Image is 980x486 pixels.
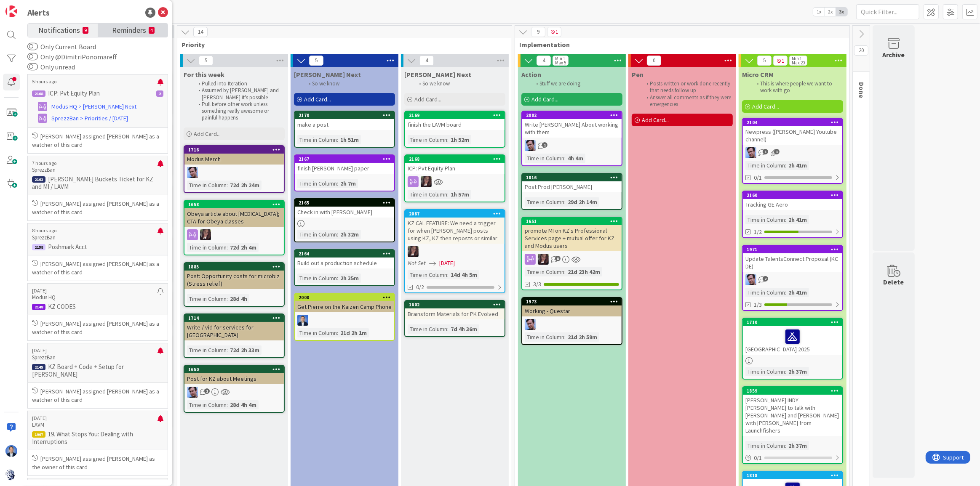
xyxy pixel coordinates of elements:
[421,176,432,187] img: TD
[184,322,284,340] div: Write / vid for services for [GEOGRAPHIC_DATA]
[27,62,75,72] label: Only unread
[519,40,839,49] span: Implementation
[194,101,283,122] li: Pull before other work unless something really awesome or painful happens
[883,50,905,60] div: Archive
[295,155,394,163] div: 2167
[525,267,564,276] div: Time in Column
[743,246,842,253] div: 1971
[184,154,284,165] div: Modus Merch
[409,156,505,162] div: 2168
[32,288,158,294] p: [DATE]
[522,112,622,138] div: 2002Write [PERSON_NAME] About working with them
[743,253,842,272] div: Update TalentsConnect Proposal (KC DE)
[193,27,208,37] span: 14
[184,167,284,178] div: JB
[408,190,447,199] div: Time in Column
[188,315,284,321] div: 1714
[747,192,842,198] div: 2160
[409,112,505,118] div: 2169
[745,441,785,450] div: Time in Column
[27,411,168,476] a: [DATE]LAVM196719. What Stops You: Dealing with Interruptions[PERSON_NAME] assigned [PERSON_NAME] ...
[32,101,163,112] a: Modus HQ > [PERSON_NAME] Next
[531,80,621,87] li: Stuff we are doing
[786,288,809,297] div: 2h 41m
[204,388,210,394] span: 1
[555,56,565,61] div: Min 1
[745,161,785,170] div: Time in Column
[32,166,158,174] p: SprezzBan
[745,215,785,224] div: Time in Column
[156,90,163,97] div: 2
[295,119,394,130] div: make a post
[547,27,561,37] span: 1
[227,294,228,303] span: :
[51,102,136,111] span: Modus HQ > [PERSON_NAME] Next
[295,163,394,174] div: finish [PERSON_NAME] paper
[184,314,284,322] div: 1714
[752,103,779,110] span: Add Card...
[338,230,361,239] div: 2h 32m
[763,149,768,154] span: 1
[405,308,505,319] div: Brainstorm Materials for PK Evolved
[228,243,259,252] div: 72d 2h 4m
[642,116,669,124] span: Add Card...
[112,24,146,35] span: Reminders
[743,119,842,126] div: 2104
[184,366,284,373] div: 1650
[83,27,88,34] small: 9
[531,27,545,37] span: 9
[27,42,38,51] button: Only Current Board
[857,82,866,98] span: Done
[32,228,158,234] p: 8 hours ago
[337,274,338,283] span: :
[449,135,471,144] div: 1h 52m
[813,8,825,16] span: 1x
[533,280,541,289] span: 3/3
[566,154,585,163] div: 4h 4m
[295,294,394,301] div: 2000
[32,260,163,276] p: [PERSON_NAME] assigned [PERSON_NAME] as a watcher of this card
[856,4,919,19] input: Quick Filter...
[408,324,447,334] div: Time in Column
[786,441,809,450] div: 2h 37m
[295,294,394,312] div: 2000Get Pierre on the Kaizen Camp Phone
[405,210,505,218] div: 2087
[752,80,842,94] li: This is where people we want to work with go
[405,301,505,308] div: 1602
[295,112,394,119] div: 2170
[32,303,163,311] p: KZ CODES
[187,387,198,398] img: JB
[297,230,337,239] div: Time in Column
[526,218,622,224] div: 1651
[405,112,505,119] div: 2169
[745,274,756,285] img: JB
[32,176,45,183] div: 2162
[747,319,842,325] div: 1710
[5,445,17,457] img: DP
[522,254,622,265] div: TD
[32,319,163,336] p: [PERSON_NAME] assigned [PERSON_NAME] as a watcher of this card
[337,328,338,337] span: :
[18,1,38,11] span: Support
[836,8,847,16] span: 3x
[32,354,158,361] p: SprezzBan
[564,332,566,342] span: :
[38,24,80,35] span: Notifications
[538,254,549,265] img: TD
[32,454,163,471] p: [PERSON_NAME] assigned [PERSON_NAME] as the owner of this card
[526,299,622,305] div: 1973
[521,70,541,79] span: Action
[338,328,369,337] div: 21d 2h 1m
[304,96,331,103] span: Add Card...
[184,314,284,340] div: 1714Write / vid for services for [GEOGRAPHIC_DATA]
[743,191,842,210] div: 2160Tracking GE Aero
[32,364,45,370] div: 2145
[297,274,337,283] div: Time in Column
[32,113,163,123] a: SprezzBan > Priorities / [DATE]
[754,228,762,236] span: 1/2
[754,173,762,182] span: 0/1
[295,199,394,218] div: 2165Check in with [PERSON_NAME]
[564,197,566,207] span: :
[405,301,505,319] div: 1602Brainstorm Materials for PK Evolved
[51,114,128,123] span: SprezzBan > Priorities / [DATE]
